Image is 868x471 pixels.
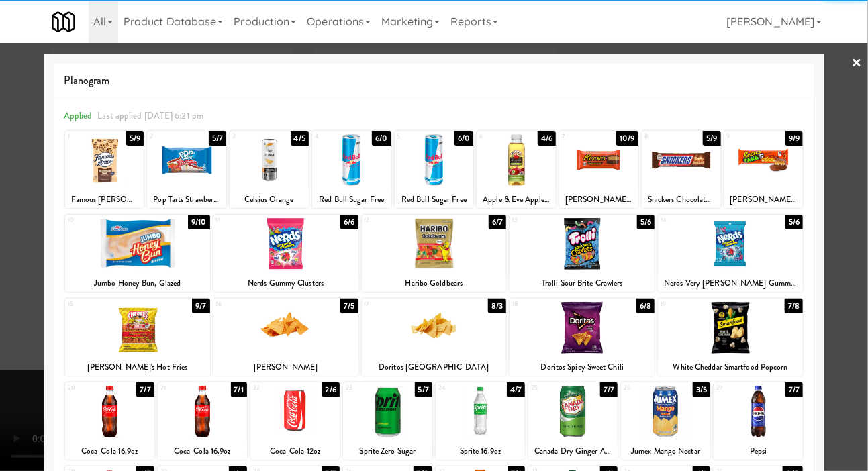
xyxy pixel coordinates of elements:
div: [PERSON_NAME] Peanut Butter Cups [559,191,638,208]
div: 56/0Red Bull Sugar Free [395,131,474,208]
div: Trolli Sour Brite Crawlers [510,275,655,292]
div: 186/8Doritos Spicy Sweet Chili [510,299,655,376]
span: Planogram [64,70,805,91]
div: 244/7Sprite 16.9oz [436,382,525,460]
div: Red Bull Sugar Free [395,191,474,208]
div: 10 [68,215,138,226]
div: 5/7 [209,131,226,146]
div: 17 [365,299,434,310]
div: 263/5Jumex Mango Nectar [621,382,710,460]
div: Canada Dry Ginger Ale 12oz [530,443,616,460]
div: 6/0 [372,131,391,146]
div: 116/6Nerds Gummy Clusters [213,215,358,292]
div: 5/7 [415,382,432,397]
div: [PERSON_NAME] - Take 5 [724,191,804,208]
div: 6/0 [454,131,473,146]
div: 1 [68,131,105,142]
div: [PERSON_NAME] - Take 5 [726,191,802,208]
div: Doritos Spicy Sweet Chili [512,359,653,376]
div: 109/10Jumbo Honey Bun, Glazed [65,215,210,292]
div: 9/9 [785,131,803,146]
div: 5/9 [703,131,720,146]
div: 7 [562,131,599,142]
div: Doritos Spicy Sweet Chili [510,359,655,376]
div: 6/8 [636,299,655,313]
div: Haribo Goldbears [364,275,505,292]
div: Jumbo Honey Bun, Glazed [65,275,210,292]
div: Sprite Zero Sugar [345,443,430,460]
a: × [852,43,863,85]
div: 64/6Apple & Eve Apple Juice [477,131,556,208]
div: [PERSON_NAME]'s Hot Fries [65,359,210,376]
div: Jumbo Honey Bun, Glazed [67,275,208,292]
div: Red Bull Sugar Free [314,191,389,208]
div: Jumex Mango Nectar [623,443,708,460]
div: 6/6 [340,215,358,229]
div: Canada Dry Ginger Ale 12oz [528,443,618,460]
div: 277/7Pepsi [714,382,803,460]
div: 207/7Coca-Cola 16.9oz [65,382,154,460]
div: Doritos [GEOGRAPHIC_DATA] [364,359,505,376]
div: 7/7 [785,382,803,397]
div: Coca-Cola 12oz [250,443,340,460]
div: 5/6 [785,215,803,229]
div: 710/9[PERSON_NAME] Peanut Butter Cups [559,131,638,208]
div: 25/7Pop Tarts Strawberry [147,131,226,208]
div: 167/5[PERSON_NAME] [213,299,358,376]
div: Haribo Goldbears [362,275,507,292]
div: Pepsi [714,443,803,460]
div: Snickers Chocolate Candy Bar [644,191,719,208]
div: Coca-Cola 16.9oz [67,443,152,460]
div: 34/5Celsius Orange [230,131,309,208]
div: 13 [512,215,582,226]
div: 26 [624,382,666,394]
div: White Cheddar Smartfood Popcorn [660,359,801,376]
div: 217/1Coca-Cola 16.9oz [158,382,247,460]
div: 21 [160,382,203,394]
div: 24 [438,382,481,394]
div: 145/6Nerds Very [PERSON_NAME] Gummy Clusters [658,215,803,292]
div: 7/7 [136,382,154,397]
div: 4 [315,131,352,142]
span: Last applied [DATE] 6:21 pm [97,109,203,122]
div: 15/9Famous [PERSON_NAME] Chocolate Chip Cookies [65,131,144,208]
div: 178/3Doritos [GEOGRAPHIC_DATA] [362,299,507,376]
div: Snickers Chocolate Candy Bar [642,191,721,208]
div: Apple & Eve Apple Juice [477,191,556,208]
div: 4/5 [291,131,309,146]
div: 3 [232,131,269,142]
div: Nerds Very [PERSON_NAME] Gummy Clusters [660,275,801,292]
div: 25 [531,382,573,394]
div: Coca-Cola 16.9oz [65,443,154,460]
div: 8/3 [488,299,506,313]
div: 20 [68,382,110,394]
div: 135/6Trolli Sour Brite Crawlers [510,215,655,292]
div: 23 [346,382,388,394]
div: Pepsi [716,443,801,460]
div: Coca-Cola 16.9oz [158,443,247,460]
div: 46/0Red Bull Sugar Free [312,131,391,208]
div: 2/6 [322,382,340,397]
div: [PERSON_NAME] Peanut Butter Cups [561,191,636,208]
div: 19 [661,299,730,310]
div: [PERSON_NAME] [213,359,358,376]
div: 27 [716,382,759,394]
div: Coca-Cola 12oz [252,443,338,460]
span: Applied [64,109,93,122]
div: Apple & Eve Apple Juice [479,191,554,208]
div: Trolli Sour Brite Crawlers [512,275,653,292]
div: 9 [727,131,764,142]
div: Celsius Orange [232,191,307,208]
div: Nerds Gummy Clusters [213,275,358,292]
div: Red Bull Sugar Free [312,191,391,208]
div: Doritos [GEOGRAPHIC_DATA] [362,359,507,376]
div: 197/8White Cheddar Smartfood Popcorn [658,299,803,376]
div: 85/9Snickers Chocolate Candy Bar [642,131,721,208]
div: 7/8 [785,299,803,313]
div: 9/7 [192,299,209,313]
div: 4/6 [538,131,556,146]
div: Jumex Mango Nectar [621,443,710,460]
div: Sprite 16.9oz [436,443,525,460]
div: 15 [68,299,138,310]
div: 8 [644,131,681,142]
